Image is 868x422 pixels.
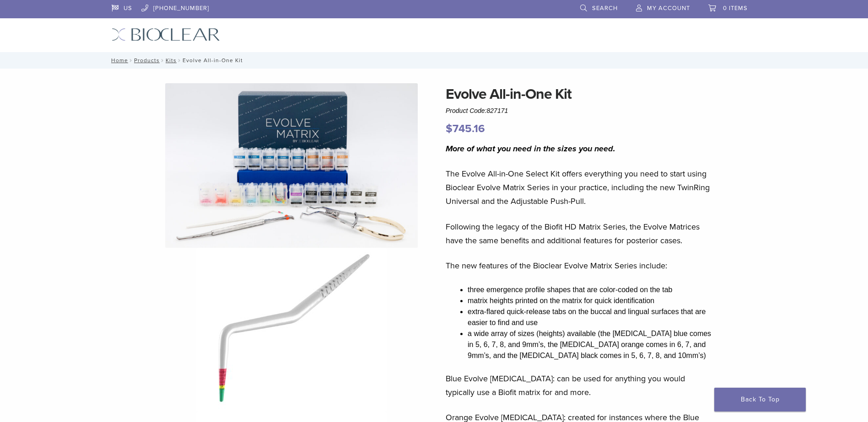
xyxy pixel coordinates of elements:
[446,144,615,154] i: More of what you need in the sizes you need.
[166,57,177,64] a: Kits
[108,57,128,64] a: Home
[647,5,690,12] span: My Account
[446,167,715,208] p: The Evolve All-in-One Select Kit offers everything you need to start using Bioclear Evolve Matrix...
[112,28,220,41] img: Bioclear
[468,284,715,295] li: three emergence profile shapes that are color-coded on the tab
[446,83,715,105] h1: Evolve All-in-One Kit
[446,122,453,135] span: $
[468,306,715,328] li: extra-flared quick-release tabs on the buccal and lingual surfaces that are easier to find and use
[160,58,166,63] span: /
[177,58,183,63] span: /
[446,259,715,272] p: The new features of the Bioclear Evolve Matrix Series include:
[723,5,748,12] span: 0 items
[468,295,715,306] li: matrix heights printed on the matrix for quick identification
[105,52,764,69] nav: Evolve All-in-One Kit
[128,58,134,63] span: /
[446,220,715,247] p: Following the legacy of the Biofit HD Matrix Series, the Evolve Matrices have the same benefits a...
[446,122,485,135] bdi: 745.16
[592,5,618,12] span: Search
[446,107,508,114] span: Product Code:
[165,83,418,248] img: IMG_0457
[196,248,387,412] img: Evolve All-in-One Kit - Image 2
[714,388,806,411] a: Back To Top
[134,57,160,64] a: Products
[446,372,715,399] p: Blue Evolve [MEDICAL_DATA]: can be used for anything you would typically use a Biofit matrix for ...
[487,107,508,114] span: 827171
[468,328,715,361] li: a wide array of sizes (heights) available (the [MEDICAL_DATA] blue comes in 5, 6, 7, 8, and 9mm’s...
